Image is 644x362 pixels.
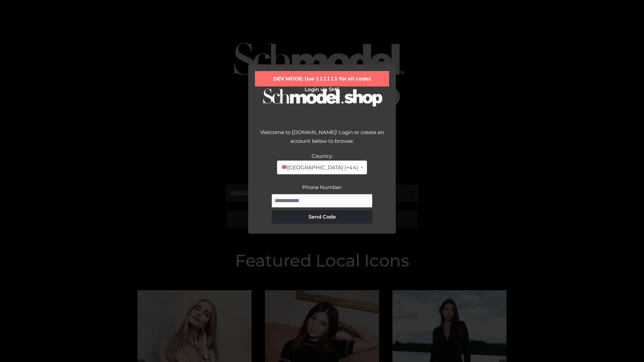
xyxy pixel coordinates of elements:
[282,165,287,170] img: 🇬🇧
[281,163,358,172] span: [GEOGRAPHIC_DATA] (+44)
[312,153,333,159] label: Country:
[302,184,342,190] label: Phone Number:
[272,210,372,224] button: Send Code
[255,71,389,86] div: DEV MODE: Use 111111 for all codes
[255,86,389,93] h2: Login via SMS
[255,128,389,152] div: Welcome to [DOMAIN_NAME]! Login or create an account below to browse.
